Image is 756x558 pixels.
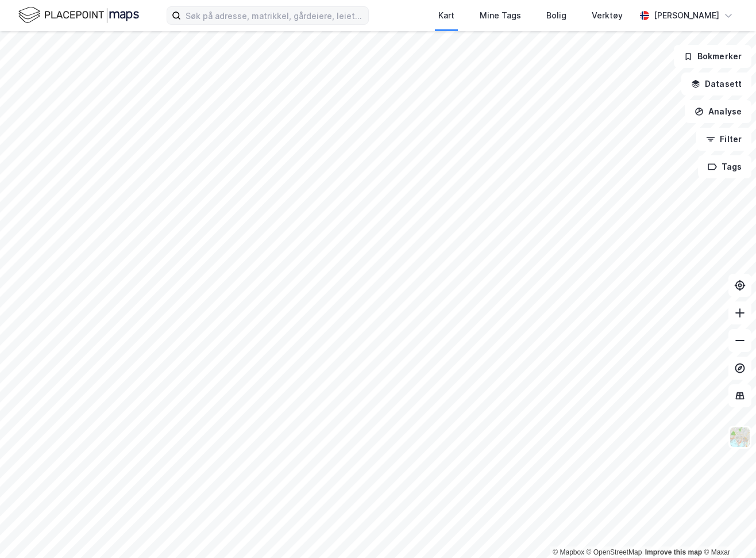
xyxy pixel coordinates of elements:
[181,7,368,24] input: Søk på adresse, matrikkel, gårdeiere, leietakere eller personer
[729,426,751,448] img: Z
[681,72,751,95] button: Datasett
[438,9,454,22] div: Kart
[685,100,751,123] button: Analyse
[546,9,566,22] div: Bolig
[18,5,139,25] img: logo.f888ab2527a4732fd821a326f86c7f29.svg
[480,9,521,22] div: Mine Tags
[696,128,751,151] button: Filter
[698,155,751,178] button: Tags
[645,548,702,556] a: Improve this map
[587,548,642,556] a: OpenStreetMap
[592,9,623,22] div: Verktøy
[699,503,756,558] iframe: Chat Widget
[553,548,584,556] a: Mapbox
[699,503,756,558] div: Kontrollprogram for chat
[654,9,719,22] div: [PERSON_NAME]
[674,45,751,68] button: Bokmerker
